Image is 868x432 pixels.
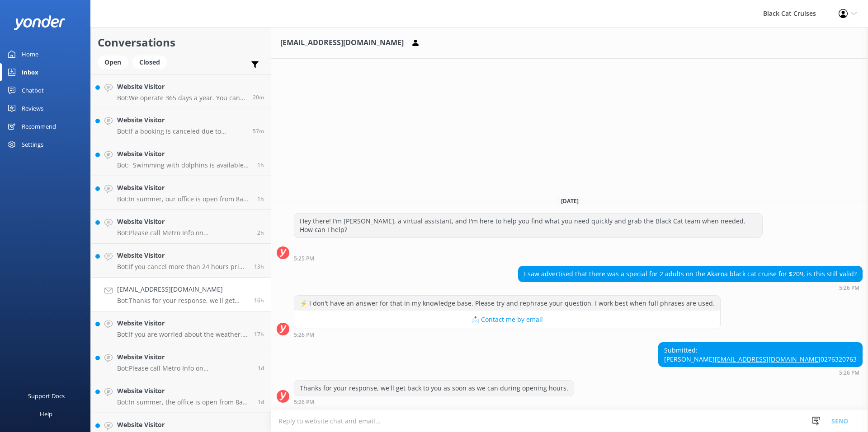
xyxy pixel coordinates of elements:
[117,94,246,102] p: Bot: We operate 365 days a year. You can check live availability on our website: [URL][DOMAIN_NAME].
[254,263,264,270] span: Oct 04 2025 08:46pm (UTC +13:00) Pacific/Auckland
[254,330,264,338] span: Oct 04 2025 04:26pm (UTC +13:00) Pacific/Auckland
[658,369,863,376] div: Oct 04 2025 05:26pm (UTC +13:00) Pacific/Auckland
[258,398,264,406] span: Oct 04 2025 08:40am (UTC +13:00) Pacific/Auckland
[28,387,65,405] div: Support Docs
[294,311,720,329] button: 📩 Contact me by email
[294,255,763,261] div: Oct 04 2025 05:25pm (UTC +13:00) Pacific/Auckland
[117,127,246,135] p: Bot: If a booking is canceled due to weather, you will be notified by phone and email. If you hav...
[117,284,247,294] h4: [EMAIL_ADDRESS][DOMAIN_NAME]
[659,343,862,367] div: Submitted: [PERSON_NAME] 0276320763
[117,82,246,92] h4: Website Visitor
[556,197,584,205] span: [DATE]
[91,311,271,345] a: Website VisitorBot:If you are worried about the weather, you will need to talk to the team direct...
[294,214,762,237] div: Hey there! I'm [PERSON_NAME], a virtual assistant, and I'm here to help you find what you need qu...
[839,285,859,291] strong: 5:26 PM
[91,176,271,210] a: Website VisitorBot:In summer, our office is open from 8am to 6pm, and in winter, our shop is open...
[91,278,271,311] a: [EMAIL_ADDRESS][DOMAIN_NAME]Bot:Thanks for your response, we'll get back to you as soon as we can...
[117,352,251,362] h4: Website Visitor
[22,63,38,81] div: Inbox
[253,127,264,135] span: Oct 05 2025 09:26am (UTC +13:00) Pacific/Auckland
[91,74,271,108] a: Website VisitorBot:We operate 365 days a year. You can check live availability on our website: [U...
[117,229,250,237] p: Bot: Please call Metro Info on [PHONE_NUMBER] or check out our Diamond Harbour Ferry Facebook pag...
[91,244,271,278] a: Website VisitorBot:If you cancel more than 24 hours prior to your trip, a full refund is provided...
[257,161,264,169] span: Oct 05 2025 09:22am (UTC +13:00) Pacific/Auckland
[14,15,66,30] img: yonder-white-logo.png
[132,57,171,67] a: Closed
[117,386,251,396] h4: Website Visitor
[117,115,246,125] h4: Website Visitor
[91,108,271,142] a: Website VisitorBot:If a booking is canceled due to weather, you will be notified by phone and ema...
[98,56,128,69] div: Open
[254,297,264,304] span: Oct 04 2025 05:26pm (UTC +13:00) Pacific/Auckland
[117,364,251,372] p: Bot: Please call Metro Info on [PHONE_NUMBER] or check out the Diamond Harbour Ferry Facebook pag...
[294,331,721,338] div: Oct 04 2025 05:26pm (UTC +13:00) Pacific/Auckland
[132,56,167,69] div: Closed
[280,37,404,49] h3: [EMAIL_ADDRESS][DOMAIN_NAME]
[253,93,264,101] span: Oct 05 2025 10:03am (UTC +13:00) Pacific/Auckland
[117,251,247,260] h4: Website Visitor
[294,399,314,405] strong: 5:26 PM
[257,195,264,203] span: Oct 05 2025 09:04am (UTC +13:00) Pacific/Auckland
[839,370,859,376] strong: 5:26 PM
[258,364,264,372] span: Oct 04 2025 09:18am (UTC +13:00) Pacific/Auckland
[294,399,574,405] div: Oct 04 2025 05:26pm (UTC +13:00) Pacific/Auckland
[518,284,863,291] div: Oct 04 2025 05:26pm (UTC +13:00) Pacific/Auckland
[91,142,271,176] a: Website VisitorBot:- Swimming with dolphins is available for children [DEMOGRAPHIC_DATA] and over...
[40,405,52,423] div: Help
[22,45,38,63] div: Home
[257,229,264,237] span: Oct 05 2025 08:19am (UTC +13:00) Pacific/Auckland
[117,161,250,169] p: Bot: - Swimming with dolphins is available for children [DEMOGRAPHIC_DATA] and over. - For younge...
[117,263,247,271] p: Bot: If you cancel more than 24 hours prior to your trip, a full refund is provided. If you cance...
[715,355,821,363] a: [EMAIL_ADDRESS][DOMAIN_NAME]
[117,318,247,328] h4: Website Visitor
[117,183,250,193] h4: Website Visitor
[294,256,314,261] strong: 5:25 PM
[117,398,251,406] p: Bot: In summer, the office is open from 8am to 6pm, and in winter, it is open from 9am to 5pm. Th...
[22,117,56,135] div: Recommend
[519,266,862,282] div: I saw advertised that there was a special for 2 adults on the Akaroa black cat cruise for $209, i...
[294,381,574,396] div: Thanks for your response, we'll get back to you as soon as we can during opening hours.
[22,81,44,99] div: Chatbot
[91,379,271,413] a: Website VisitorBot:In summer, the office is open from 8am to 6pm, and in winter, it is open from ...
[117,297,247,305] p: Bot: Thanks for your response, we'll get back to you as soon as we can during opening hours.
[22,135,43,153] div: Settings
[98,34,264,51] h2: Conversations
[117,149,250,159] h4: Website Visitor
[294,296,720,311] div: ⚡ I don't have an answer for that in my knowledge base. Please try and rephrase your question, I ...
[91,345,271,379] a: Website VisitorBot:Please call Metro Info on [PHONE_NUMBER] or check out the Diamond Harbour Ferr...
[294,332,314,338] strong: 5:26 PM
[91,210,271,244] a: Website VisitorBot:Please call Metro Info on [PHONE_NUMBER] or check out our Diamond Harbour Ferr...
[117,195,250,203] p: Bot: In summer, our office is open from 8am to 6pm, and in winter, our shop is open from 9am to 5...
[117,420,251,430] h4: Website Visitor
[117,217,250,227] h4: Website Visitor
[98,57,132,67] a: Open
[117,330,247,339] p: Bot: If you are worried about the weather, you will need to talk to the team directly about the p...
[22,99,43,117] div: Reviews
